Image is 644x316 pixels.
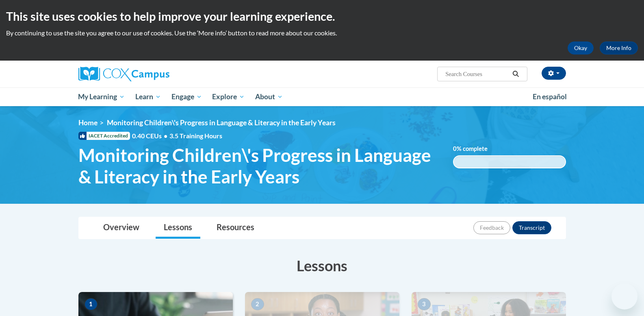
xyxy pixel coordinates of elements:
[212,92,245,102] span: Explore
[445,69,510,79] input: Search Courses
[510,69,522,79] button: Search
[156,217,200,239] a: Lessons
[132,131,169,140] span: 0.40 CEUs
[207,87,250,106] a: Explore
[453,145,457,152] span: 0
[512,221,551,234] button: Transcript
[255,92,283,102] span: About
[130,87,166,106] a: Learn
[78,132,130,140] span: IACET Accredited
[418,298,431,310] span: 3
[542,67,566,80] button: Account Settings
[527,88,572,105] a: En español
[78,67,233,81] a: Cox Campus
[78,67,169,81] img: Cox Campus
[95,217,147,239] a: Overview
[85,298,98,310] span: 1
[171,92,202,102] span: Engage
[473,221,510,234] button: Feedback
[169,132,222,139] span: 3.5 Training Hours
[600,41,638,54] a: More Info
[78,144,441,187] span: Monitoring Children\'s Progress in Language & Literacy in the Early Years
[611,283,637,309] iframe: Button to launch messaging window
[533,92,567,101] span: En español
[6,28,638,37] p: By continuing to use the site you agree to our use of cookies. Use the ‘More info’ button to read...
[166,87,207,106] a: Engage
[107,118,336,127] span: Monitoring Children\'s Progress in Language & Literacy in the Early Years
[78,118,98,127] a: Home
[250,87,288,106] a: About
[78,255,566,276] h3: Lessons
[78,92,125,102] span: My Learning
[135,92,161,102] span: Learn
[208,217,262,239] a: Resources
[164,132,167,139] span: •
[6,8,638,24] h2: This site uses cookies to help improve your learning experience.
[73,87,130,106] a: My Learning
[251,298,264,310] span: 2
[568,41,594,54] button: Okay
[66,87,578,106] div: Main menu
[453,144,500,153] label: % complete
